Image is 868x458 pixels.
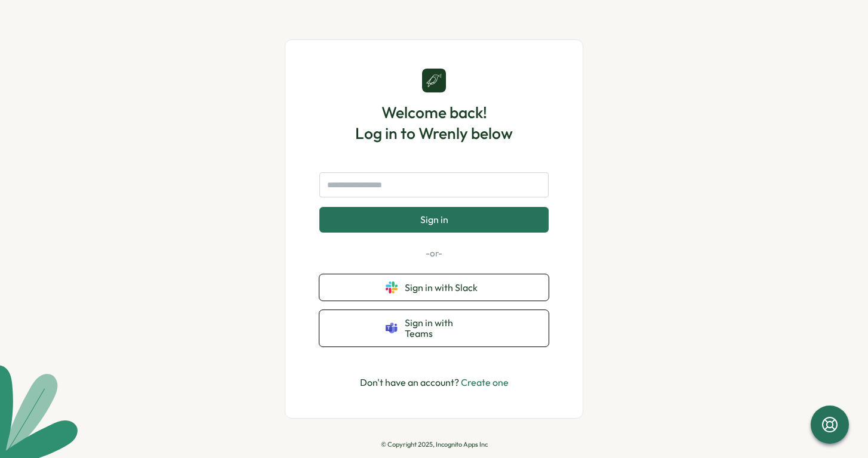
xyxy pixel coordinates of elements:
span: Sign in with Slack [405,282,482,293]
p: Don't have an account? [360,375,509,390]
button: Sign in [319,207,549,232]
span: Sign in [420,214,448,225]
a: Create one [461,376,509,388]
button: Sign in with Teams [319,310,549,346]
button: Sign in with Slack [319,274,549,301]
h1: Welcome back! Log in to Wrenly below [355,102,513,144]
p: -or- [319,247,549,260]
span: Sign in with Teams [405,317,482,339]
p: © Copyright 2025, Incognito Apps Inc [381,441,488,448]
